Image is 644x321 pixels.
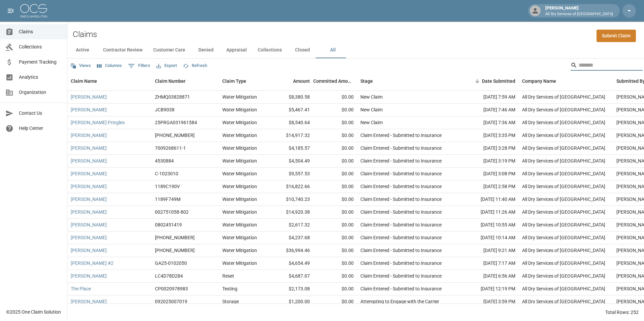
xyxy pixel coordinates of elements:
[269,168,313,180] div: $9,557.53
[313,116,357,129] div: $0.00
[293,72,310,91] div: Amount
[20,4,47,17] img: ocs-logo-white-transparent.png
[222,119,257,126] div: Water Mitigation
[71,209,107,215] a: [PERSON_NAME]
[458,193,519,206] div: [DATE] 11:40 AM
[522,247,605,254] div: All Dry Services of Atlanta
[71,247,107,254] a: [PERSON_NAME]
[269,295,313,308] div: $1,200.00
[318,42,348,58] button: All
[155,273,183,279] div: LC4D78D284
[71,145,107,151] a: [PERSON_NAME]
[19,43,62,50] span: Collections
[71,285,91,292] a: The Place
[522,273,605,279] div: All Dry Services of Atlanta
[222,209,257,215] div: Water Mitigation
[269,155,313,168] div: $4,504.49
[222,170,257,177] div: Water Mitigation
[360,145,442,151] div: Claim Entered - Submitted to Insurance
[71,183,107,190] a: [PERSON_NAME]
[222,183,257,190] div: Water Mitigation
[522,145,605,151] div: All Dry Services of Atlanta
[155,234,195,241] div: 306-0501496-2025
[222,145,257,151] div: Water Mitigation
[155,209,189,215] div: 002751058-802
[473,76,482,86] button: Sort
[522,285,605,292] div: All Dry Services of Atlanta
[269,116,313,129] div: $8,540.64
[4,4,18,17] button: open drawer
[458,142,519,155] div: [DATE] 3:28 PM
[522,196,605,203] div: All Dry Services of Atlanta
[458,219,519,231] div: [DATE] 10:55 AM
[522,106,605,113] div: All Dry Services of Atlanta
[71,260,114,266] a: [PERSON_NAME] #2
[269,91,313,104] div: $8,380.58
[155,72,186,91] div: Claim Number
[19,74,62,81] span: Analytics
[313,295,357,308] div: $0.00
[71,72,97,91] div: Claim Name
[222,260,257,266] div: Water Mitigation
[597,30,636,42] a: Submit Claim
[269,104,313,116] div: $5,467.41
[522,170,605,177] div: All Dry Services of Atlanta
[360,260,442,266] div: Claim Entered - Submitted to Insurance
[313,72,354,91] div: Committed Amount
[222,72,246,91] div: Claim Type
[458,270,519,283] div: [DATE] 6:56 AM
[219,72,269,91] div: Claim Type
[155,221,182,228] div: 0802451419
[458,244,519,257] div: [DATE] 9:21 AM
[360,119,383,126] div: New Claim
[269,257,313,270] div: $4,654.49
[522,94,605,100] div: All Dry Services of Atlanta
[313,270,357,283] div: $0.00
[152,72,219,91] div: Claim Number
[19,59,62,66] span: Payment Tracking
[269,244,313,257] div: $36,994.46
[71,234,107,241] a: [PERSON_NAME]
[360,157,442,164] div: Claim Entered - Submitted to Insurance
[605,309,639,316] div: Total Rows: 252
[181,61,209,71] button: Refresh
[522,298,605,305] div: All Dry Services of Atlanta
[313,193,357,206] div: $0.00
[313,206,357,219] div: $0.00
[482,72,515,91] div: Date Submitted
[155,157,174,164] div: 4530884
[155,145,186,151] div: 7009268611-1
[545,11,613,17] p: All Dry Services of [GEOGRAPHIC_DATA]
[287,42,318,58] button: Closed
[360,285,442,292] div: Claim Entered - Submitted to Insurance
[458,91,519,104] div: [DATE] 7:59 AM
[71,94,107,100] a: [PERSON_NAME]
[252,42,287,58] button: Collections
[155,260,187,266] div: GA25-0102050
[98,42,148,58] button: Contractor Review
[19,89,62,96] span: Organization
[222,285,237,292] div: Testing
[458,168,519,180] div: [DATE] 3:08 PM
[360,209,442,215] div: Claim Entered - Submitted to Insurance
[71,273,107,279] a: [PERSON_NAME]
[360,170,442,177] div: Claim Entered - Submitted to Insurance
[155,285,188,292] div: CP0020978983
[71,119,125,126] a: [PERSON_NAME] Pringles
[155,196,181,203] div: 1189F749M
[269,142,313,155] div: $4,185.57
[360,221,442,228] div: Claim Entered - Submitted to Insurance
[269,129,313,142] div: $14,917.32
[155,94,190,100] div: ZHMQ03828871
[313,155,357,168] div: $0.00
[67,42,98,58] button: Active
[313,231,357,244] div: $0.00
[522,132,605,139] div: All Dry Services of Atlanta
[360,94,383,100] div: New Claim
[222,132,257,139] div: Water Mitigation
[313,129,357,142] div: $0.00
[222,273,234,279] div: Reset
[458,180,519,193] div: [DATE] 2:58 PM
[571,60,643,72] div: Search
[313,283,357,295] div: $0.00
